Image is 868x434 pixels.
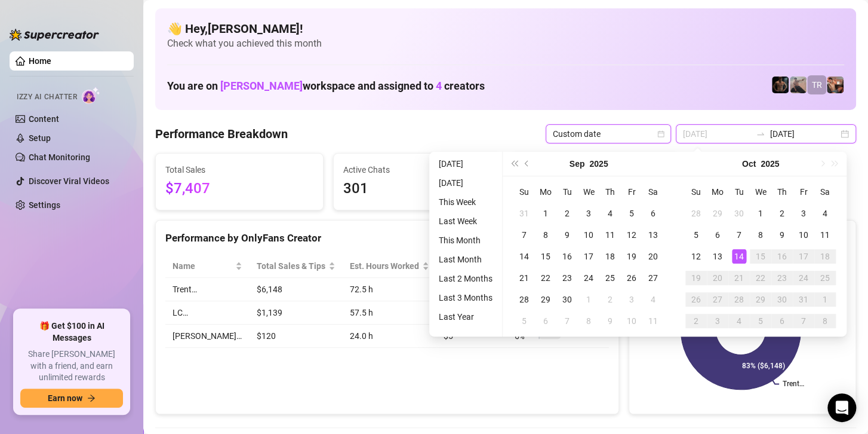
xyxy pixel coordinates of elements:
input: Start date [683,127,751,140]
td: 2025-09-03 [578,203,599,224]
td: $6,148 [250,278,343,301]
li: This Month [434,233,497,247]
td: 2025-09-14 [513,246,535,267]
span: Active Chats [343,163,491,176]
div: 30 [732,206,746,221]
a: Home [29,56,51,66]
div: 29 [753,292,768,307]
div: 2 [560,206,574,221]
td: 2025-10-20 [707,267,728,289]
td: 2025-10-08 [750,224,771,246]
div: 26 [689,292,703,307]
td: 2025-10-05 [685,224,707,246]
li: [DATE] [434,176,497,190]
div: 9 [560,228,574,242]
button: Choose a month [742,152,756,176]
td: 2025-10-19 [685,267,707,289]
td: $5 [436,325,507,348]
div: 25 [603,271,617,285]
td: 2025-10-29 [750,289,771,310]
div: 2 [689,314,703,328]
div: 17 [581,249,596,264]
span: to [756,129,765,139]
div: 11 [603,228,617,242]
td: 2025-09-28 [513,289,535,310]
th: Tu [728,181,750,203]
div: 11 [646,314,660,328]
div: 22 [538,271,553,285]
div: 30 [775,292,789,307]
td: 2025-09-26 [621,267,642,289]
div: 1 [818,292,832,307]
td: 2025-09-16 [556,246,578,267]
li: Last 2 Months [434,271,497,286]
td: 2025-10-11 [642,310,664,332]
div: Performance by OnlyFans Creator [165,230,609,246]
td: 2025-11-05 [750,310,771,332]
div: 8 [538,228,553,242]
h4: Performance Breakdown [155,126,288,142]
td: 2025-10-08 [578,310,599,332]
span: Share [PERSON_NAME] with a friend, and earn unlimited rewards [20,349,123,384]
td: 2025-09-27 [642,267,664,289]
div: 4 [646,292,660,307]
div: 28 [689,206,703,221]
a: Settings [29,200,60,210]
div: 20 [710,271,725,285]
div: 19 [689,271,703,285]
td: 2025-09-06 [642,203,664,224]
td: 2025-10-11 [814,224,836,246]
td: 72.5 h [343,278,436,301]
div: 10 [796,228,811,242]
div: 5 [689,228,703,242]
div: 13 [710,249,725,264]
div: 3 [796,206,811,221]
div: 16 [775,249,789,264]
div: 6 [646,206,660,221]
span: Custom date [553,125,664,143]
td: 2025-11-02 [685,310,707,332]
span: $7,407 [165,178,313,200]
td: 2025-09-29 [707,203,728,224]
td: 2025-09-08 [535,224,556,246]
div: 27 [710,292,725,307]
td: 2025-10-14 [728,246,750,267]
td: 2025-09-28 [685,203,707,224]
div: 3 [624,292,639,307]
td: 2025-10-24 [793,267,814,289]
td: Trent… [165,278,250,301]
span: arrow-right [87,394,96,402]
div: 8 [753,228,768,242]
img: Osvaldo [827,77,844,93]
div: 13 [646,228,660,242]
div: 2 [603,292,617,307]
img: AI Chatter [82,87,100,104]
th: Tu [556,181,578,203]
div: 15 [753,249,768,264]
td: $120 [250,325,343,348]
td: 24.0 h [343,325,436,348]
td: 2025-10-01 [750,203,771,224]
div: 11 [818,228,832,242]
td: 2025-09-21 [513,267,535,289]
div: 14 [517,249,531,264]
div: 2 [775,206,789,221]
div: Est. Hours Worked [350,259,420,273]
div: 14 [732,249,746,264]
td: 2025-10-26 [685,289,707,310]
td: 2025-10-09 [599,310,621,332]
td: 2025-10-10 [621,310,642,332]
td: 2025-09-02 [556,203,578,224]
img: Trent [772,77,789,93]
text: Trent… [783,380,804,388]
td: 2025-10-07 [728,224,750,246]
a: Chat Monitoring [29,152,90,162]
li: Last Month [434,252,497,267]
div: 9 [775,228,789,242]
button: Choose a year [761,152,779,176]
span: Earn now [48,393,82,403]
span: Izzy AI Chatter [17,91,77,103]
span: 4 [436,80,442,92]
div: 26 [624,271,639,285]
td: 2025-09-10 [578,224,599,246]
